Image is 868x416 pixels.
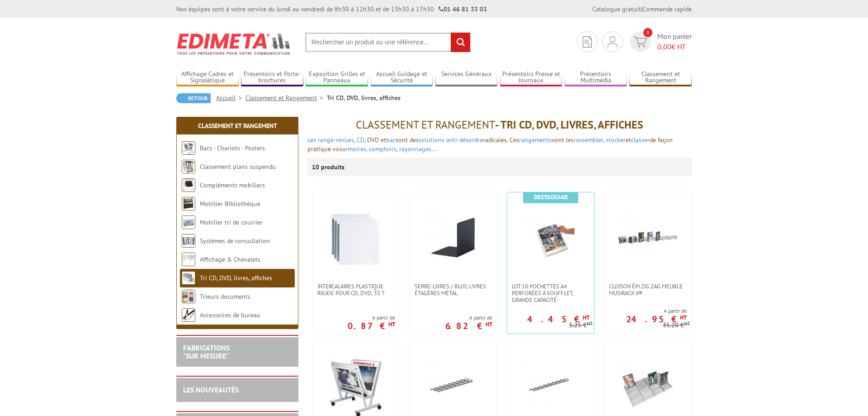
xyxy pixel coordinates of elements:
p: 5.25 € [569,322,593,329]
a: Tri CD, DVD, livres, affiches [200,274,272,282]
img: Mobilier tri de courrier [182,215,195,229]
img: Bacs - Chariots - Posters [182,141,195,155]
span: A partir de [604,307,687,315]
a: stocker [606,136,626,144]
a: Présentoirs et Porte-brochures [241,70,303,85]
p: 0.87 € [348,323,395,329]
strong: 01 46 81 33 03 [439,5,487,13]
a: Retour [176,93,211,103]
img: devis rapide [583,36,592,48]
a: Services Généraux [435,70,498,85]
a: Mobilier tri de courrier [200,218,263,226]
img: Mobilier Bibliothèque [182,197,195,210]
span: Serre-livres / Bloc-livres étagères métal [415,283,492,296]
img: devis rapide [634,37,647,47]
a: Catalogue gratuit [592,5,641,13]
img: Serre-livres / Bloc-livres étagères métal [422,206,485,269]
sup: HT [684,320,690,326]
a: Lot 10 Pochettes A4 perforées à soufflet, grande capacité [507,283,594,303]
a: Exposition Grilles et Panneaux [306,70,368,85]
input: rechercher [451,33,470,52]
a: Classement et Rangement [245,94,327,102]
p: 4.45 € [527,316,590,322]
a: Cloison épi zig zag meuble Musirack II® [604,283,691,296]
a: Compléments mobiliers [200,181,265,189]
sup: HT [583,314,590,321]
span: Classement et Rangement [356,118,495,132]
a: rangements [519,136,552,144]
a: Classement et Rangement [198,122,277,130]
img: Systèmes de consultation [182,234,195,248]
img: Compléments mobiliers [182,178,195,192]
span: 0,00 [657,42,671,51]
a: solutions anti-désordre [419,136,483,144]
img: devis rapide [608,36,618,47]
span: A partir de [445,314,492,321]
h1: - Tri CD, DVD, livres, affiches [307,119,692,131]
a: Présentoirs Presse et Journaux [500,70,562,85]
a: Classement et Rangement [629,70,692,85]
span: € HT [657,42,692,52]
font: , DVD et [307,136,673,153]
a: Mobilier Bibliothèque [200,200,260,208]
a: devis rapide 0 Mon panier 0,00€ HT [627,31,692,52]
a: Accueil Guidage et Sécurité [371,70,433,85]
span: Mon panier [657,31,692,52]
img: Edimeta [176,27,292,61]
a: rassembler, [574,136,604,144]
input: Rechercher un produit ou une référence... [305,33,471,52]
a: comptoirs, [369,145,397,153]
div: Nos équipes sont à votre service du lundi au vendredi de 8h30 à 12h30 et de 13h30 à 17h30 [176,5,487,14]
a: Serre-livres / Bloc-livres étagères métal [410,283,497,296]
img: Tri CD, DVD, livres, affiches [182,271,195,285]
a: Commande rapide [642,5,692,13]
img: Lot 10 Pochettes A4 perforées à soufflet, grande capacité [519,206,582,269]
img: Cloison épi zig zag meuble Musirack II® [616,206,679,269]
a: LES NOUVEAUTÉS [183,385,239,394]
a: Présentoirs Multimédia [565,70,627,85]
a: Bacs - Chariots - Posters [200,144,265,152]
span: sont des radicales. Ces [396,136,519,144]
p: 10 produits [312,158,346,176]
a: rayonnages... [399,145,436,153]
span: A partir de [348,314,395,321]
img: Classement plans suspendu [182,160,195,173]
a: armoires, [342,145,367,153]
a: Trieurs documents [200,292,250,301]
img: Affichage & Chevalets [182,253,195,266]
a: Intercalaires plastique rigide pour CD, DVD, 33 T [313,283,400,296]
a: Classement plans suspendu [200,163,276,171]
span: 0 [643,28,652,37]
sup: HT [388,320,395,328]
a: bac [386,136,396,144]
a: Systèmes de consultation [200,237,270,245]
sup: HT [486,320,492,328]
a: Accueil [216,94,245,102]
a: classer [631,136,650,144]
img: Trieurs documents [182,290,195,303]
span: Lot 10 Pochettes A4 perforées à soufflet, grande capacité [512,283,590,303]
li: Tri CD, DVD, livres, affiches [327,93,401,102]
a: FABRICATIONS"Sur Mesure" [183,343,230,360]
a: Les range-revues, [307,136,355,144]
div: | [592,5,692,14]
b: Destockage [534,193,568,201]
p: 6.82 € [445,323,492,329]
a: Affichage Cadres et Signalétique [176,70,239,85]
p: 24.95 € [626,316,687,322]
img: Accessoires de bureau [182,308,195,322]
img: Intercalaires plastique rigide pour CD, DVD, 33 T [325,206,388,269]
span: Cloison épi zig zag meuble Musirack II® [609,283,687,296]
p: 35.20 € [663,322,690,329]
span: vont les et de façon pratique vos [307,136,673,153]
a: Accessoires de bureau [200,311,260,319]
a: Affichage & Chevalets [200,255,260,263]
a: CD [357,136,364,144]
sup: HT [680,314,687,321]
sup: HT [587,320,593,326]
span: Intercalaires plastique rigide pour CD, DVD, 33 T [317,283,395,296]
